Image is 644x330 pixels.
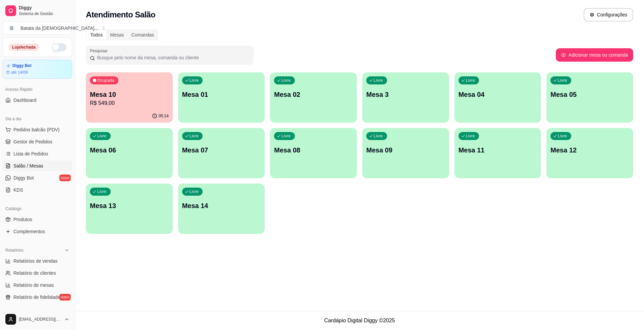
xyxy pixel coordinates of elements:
[182,90,261,99] p: Mesa 01
[182,201,261,210] p: Mesa 14
[362,128,449,178] button: LivreMesa 09
[3,114,72,124] div: Dia a dia
[190,133,199,139] p: Livre
[95,54,250,61] input: Pesquisar
[274,90,353,99] p: Mesa 02
[3,160,72,171] a: Salão / Mesas
[178,184,265,234] button: LivreMesa 14
[584,8,633,21] button: Configurações
[19,317,61,322] span: [EMAIL_ADDRESS][DOMAIN_NAME]
[86,72,173,123] button: OcupadaMesa 10R$ 549,0005:14
[8,44,39,51] div: Loja fechada
[454,128,541,178] button: LivreMesa 11
[281,78,291,83] p: Livre
[362,72,449,123] button: LivreMesa 3
[3,60,72,79] a: Diggy Botaté 14/09
[459,90,537,99] p: Mesa 04
[3,3,72,19] a: DiggySistema de Gestão
[454,72,541,123] button: LivreMesa 04
[3,214,72,225] a: Produtos
[466,78,475,83] p: Livre
[270,72,357,123] button: LivreMesa 02
[20,25,98,31] div: Batata da [DEMOGRAPHIC_DATA] ...
[5,248,23,253] span: Relatórios
[3,256,72,266] a: Relatórios de vendas
[190,78,199,83] p: Livre
[3,21,72,35] button: Select a team
[459,145,537,155] p: Mesa 11
[546,128,633,178] button: LivreMesa 12
[3,95,72,106] a: Dashboard
[366,145,445,155] p: Mesa 09
[190,189,199,194] p: Livre
[12,63,32,68] article: Diggy Bot
[3,268,72,278] a: Relatório de clientes
[106,30,127,40] div: Mesas
[13,97,37,104] span: Dashboard
[3,203,72,214] div: Catálogo
[13,228,45,235] span: Complementos
[3,292,72,303] a: Relatório de fidelidadenovo
[86,184,173,234] button: LivreMesa 13
[11,70,28,75] article: até 14/09
[75,311,644,330] footer: Cardápio Digital Diggy © 2025
[13,216,32,223] span: Produtos
[3,124,72,135] button: Pedidos balcão (PDV)
[3,185,72,195] a: KDS
[13,282,54,288] span: Relatório de mesas
[558,78,567,83] p: Livre
[86,128,173,178] button: LivreMesa 06
[558,133,567,139] p: Livre
[159,113,169,119] p: 05:14
[97,189,107,194] p: Livre
[3,148,72,159] a: Lista de Pedidos
[13,138,52,145] span: Gestor de Pedidos
[546,72,633,123] button: LivreMesa 05
[13,258,58,264] span: Relatórios de vendas
[90,48,110,54] label: Pesquisar
[97,133,107,139] p: Livre
[87,30,106,40] div: Todos
[13,270,56,276] span: Relatório de clientes
[178,72,265,123] button: LivreMesa 01
[281,133,291,139] p: Livre
[97,78,114,83] p: Ocupada
[86,9,155,20] h2: Atendimento Salão
[3,136,72,147] a: Gestor de Pedidos
[550,90,629,99] p: Mesa 05
[90,99,169,107] p: R$ 549,00
[13,162,43,169] span: Salão / Mesas
[3,84,72,95] div: Acesso Rápido
[19,11,69,16] span: Sistema de Gestão
[556,48,633,62] button: Adicionar mesa ou comanda
[374,78,383,83] p: Livre
[3,311,72,327] button: [EMAIL_ADDRESS][DOMAIN_NAME]
[8,25,15,31] span: B
[182,145,261,155] p: Mesa 07
[13,187,23,193] span: KDS
[13,126,60,133] span: Pedidos balcão (PDV)
[90,201,169,210] p: Mesa 13
[366,90,445,99] p: Mesa 3
[3,226,72,237] a: Complementos
[90,90,169,99] p: Mesa 10
[274,145,353,155] p: Mesa 08
[13,150,48,157] span: Lista de Pedidos
[13,294,60,301] span: Relatório de fidelidade
[178,128,265,178] button: LivreMesa 07
[3,280,72,290] a: Relatório de mesas
[13,175,34,181] span: Diggy Bot
[3,173,72,183] a: Diggy Botnovo
[466,133,475,139] p: Livre
[90,145,169,155] p: Mesa 06
[52,43,66,51] button: Alterar Status
[550,145,629,155] p: Mesa 12
[19,5,69,11] span: Diggy
[270,128,357,178] button: LivreMesa 08
[374,133,383,139] p: Livre
[128,30,158,40] div: Comandas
